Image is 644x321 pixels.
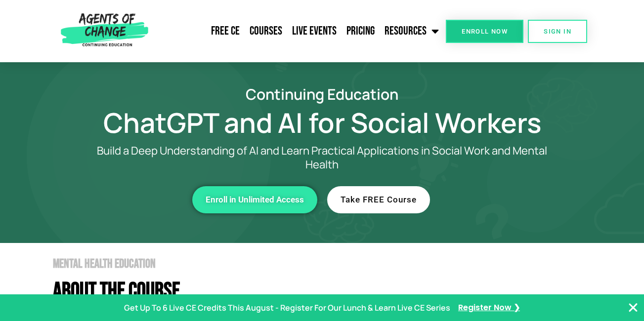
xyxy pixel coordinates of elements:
nav: Menu [152,19,444,43]
a: Register Now ❯ [458,301,520,315]
span: Take FREE Course [341,196,417,204]
span: SIGN IN [544,28,571,35]
a: Pricing [342,19,380,43]
h4: About The Course [53,280,604,302]
span: Enroll in Unlimited Access [206,196,304,204]
a: Resources [380,19,444,43]
span: Enroll Now [462,28,508,35]
a: Enroll in Unlimited Access [192,186,317,213]
h2: Mental Health Education [53,258,604,270]
a: Take FREE Course [327,186,430,213]
a: SIGN IN [528,20,587,43]
a: Courses [245,19,287,43]
h2: Continuing Education [41,87,604,101]
button: Close Banner [627,302,639,314]
p: Get Up To 6 Live CE Credits This August - Register For Our Lunch & Learn Live CE Series [124,301,450,315]
a: Enroll Now [446,20,523,43]
h1: ChatGPT and AI for Social Workers [41,111,604,134]
a: Free CE [206,19,245,43]
a: Live Events [287,19,342,43]
p: Build a Deep Understanding of AI and Learn Practical Applications in Social Work and Mental Health [80,144,564,171]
